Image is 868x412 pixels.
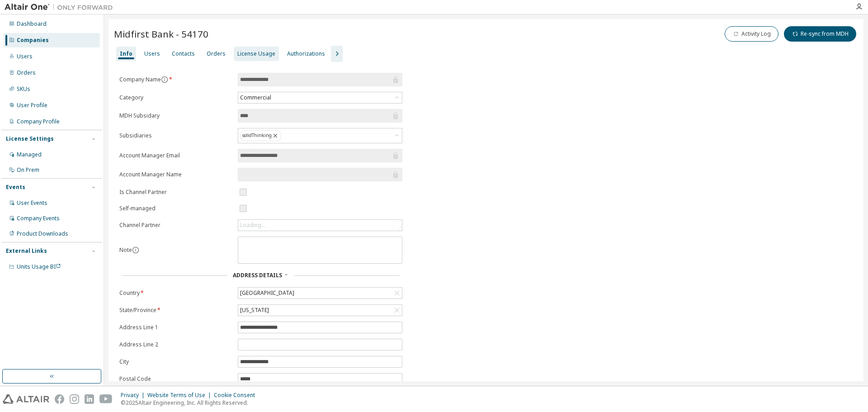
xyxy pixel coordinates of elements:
span: Address Details [233,271,282,279]
img: facebook.svg [55,394,64,404]
label: Is Channel Partner [119,189,232,196]
div: Company Profile [17,118,60,125]
div: Authorizations [287,50,325,57]
label: MDH Subsidary [119,112,232,119]
div: Contacts [172,50,195,57]
img: youtube.svg [99,394,113,404]
div: Company Events [17,215,60,222]
div: Commercial [238,92,402,103]
div: Users [144,50,160,57]
span: Midfirst Bank - 54170 [114,28,208,40]
div: Info [120,50,132,57]
label: Category [119,94,232,101]
label: Subsidiaries [119,132,232,139]
div: Orders [17,69,36,76]
div: SKUs [17,85,30,93]
div: [US_STATE] [239,305,270,315]
div: License Settings [6,135,54,142]
div: External Links [6,247,47,255]
div: User Profile [17,102,47,109]
img: linkedin.svg [85,394,94,404]
div: [GEOGRAPHIC_DATA] [239,288,296,298]
div: User Events [17,199,47,207]
div: Product Downloads [17,230,68,237]
button: information [161,76,168,83]
label: Postal Code [119,375,232,383]
div: Privacy [121,392,147,399]
div: solidThinking [238,128,402,143]
div: Dashboard [17,20,47,28]
label: Account Manager Email [119,152,232,159]
label: Account Manager Name [119,171,232,178]
div: Website Terms of Use [147,392,214,399]
div: Loading... [238,220,402,231]
div: Users [17,53,33,60]
div: Orders [207,50,226,57]
img: altair_logo.svg [3,394,49,404]
label: State/Province [119,307,232,314]
span: Units Usage BI [17,263,61,270]
p: © 2025 Altair Engineering, Inc. All Rights Reserved. [121,399,260,407]
button: Activity Log [725,26,778,42]
img: Altair One [5,3,118,12]
div: Commercial [239,93,273,103]
label: Address Line 1 [119,324,232,331]
label: Country [119,289,232,297]
button: information [132,246,139,254]
div: [US_STATE] [238,305,402,316]
div: Events [6,184,25,191]
div: Loading... [240,222,265,229]
label: Channel Partner [119,222,232,229]
div: Managed [17,151,42,158]
label: City [119,358,232,365]
label: Note [119,246,132,254]
div: [GEOGRAPHIC_DATA] [238,288,402,298]
label: Company Name [119,76,232,83]
label: Address Line 2 [119,341,232,348]
div: Companies [17,37,49,44]
button: Re-sync from MDH [784,26,856,42]
label: Self-managed [119,205,232,212]
div: On Prem [17,166,39,174]
div: License Usage [237,50,275,57]
div: solidThinking [240,130,281,141]
div: Cookie Consent [214,392,260,399]
img: instagram.svg [70,394,79,404]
